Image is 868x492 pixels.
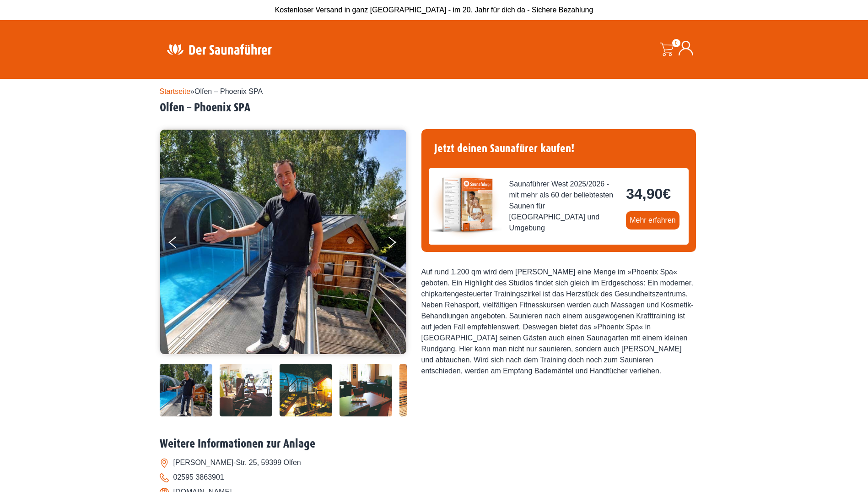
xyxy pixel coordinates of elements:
[429,137,689,161] h4: Jetzt deinen Saunafürer kaufen!
[160,455,709,470] li: [PERSON_NAME]-Str. 25, 59399 Olfen
[663,186,671,202] span: €
[160,470,709,485] li: 02595 3863901
[169,233,192,256] button: Previous
[160,87,191,95] a: Startseite
[387,233,410,256] button: Next
[275,6,593,14] span: Kostenloser Versand in ganz [GEOGRAPHIC_DATA] - im 20. Jahr für dich da - Sichere Bezahlung
[509,179,619,234] span: Saunaführer West 2025/2026 - mit mehr als 60 der beliebtesten Saunen für [GEOGRAPHIC_DATA] und Um...
[194,87,263,95] span: Olfen – Phoenix SPA
[626,186,671,202] bdi: 34,90
[626,211,679,230] a: Mehr erfahren
[160,87,263,95] span: »
[160,101,709,115] h2: Olfen – Phoenix SPA
[672,39,680,47] span: 0
[160,437,709,451] h2: Weitere Informationen zur Anlage
[429,168,502,241] img: der-saunafuehrer-2025-west.jpg
[421,267,696,377] div: Auf rund 1.200 qm wird dem [PERSON_NAME] eine Menge im »Phoenix Spa« geboten. Ein Highlight des S...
